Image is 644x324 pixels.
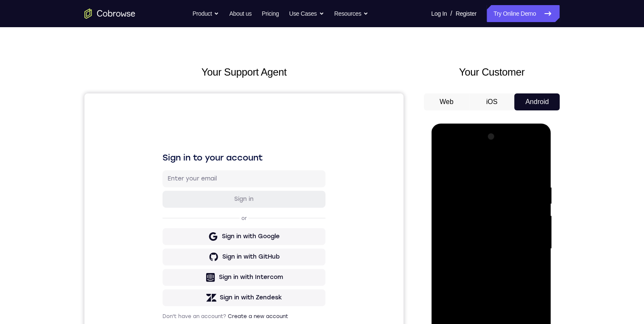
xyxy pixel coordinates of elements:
[431,5,447,22] a: Log In
[78,196,241,213] button: Sign in with Zendesk
[84,8,135,19] a: Go to the home page
[138,159,195,168] div: Sign in with GitHub
[456,5,476,22] a: Register
[229,5,251,22] a: About us
[137,139,195,147] div: Sign in with Google
[78,155,241,172] button: Sign in with GitHub
[143,220,204,226] a: Create a new account
[424,65,560,80] h2: Your Customer
[424,93,469,110] button: Web
[155,121,164,128] p: or
[193,5,219,22] button: Product
[514,93,560,110] button: Android
[289,5,324,22] button: Use Cases
[78,220,241,226] p: Don't have an account?
[135,200,198,208] div: Sign in with Zendesk
[450,8,452,19] span: /
[334,5,369,22] button: Resources
[78,135,241,152] button: Sign in with Google
[469,93,515,110] button: iOS
[262,5,279,22] a: Pricing
[134,180,199,188] div: Sign in with Intercom
[487,5,560,22] a: Try Online Demo
[84,65,403,80] h2: Your Support Agent
[78,175,241,192] button: Sign in with Intercom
